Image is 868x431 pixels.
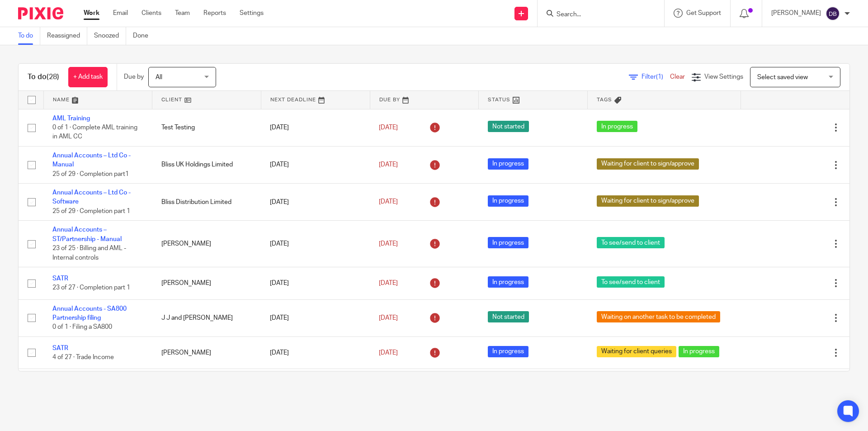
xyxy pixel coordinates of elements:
[261,299,370,336] td: [DATE]
[47,73,59,81] span: (28)
[757,74,808,81] span: Select saved view
[152,109,261,146] td: Test Testing
[261,146,370,183] td: [DATE]
[261,267,370,299] td: [DATE]
[28,72,59,82] h1: To do
[133,27,155,45] a: Done
[47,27,87,45] a: Reassigned
[379,124,398,131] span: [DATE]
[52,171,129,177] span: 25 of 29 · Completion part1
[488,311,529,322] span: Not started
[261,109,370,146] td: [DATE]
[18,27,40,45] a: To do
[52,285,130,291] span: 23 of 27 · Completion part 1
[152,299,261,336] td: J J and [PERSON_NAME]
[52,124,137,140] span: 0 of 1 · Complete AML training in AML CC
[488,121,529,132] span: Not started
[379,241,398,247] span: [DATE]
[704,74,743,80] span: View Settings
[113,9,128,18] a: Email
[679,346,719,357] span: In progress
[142,9,161,18] a: Clients
[52,245,126,261] span: 23 of 25 · Billing and AML - Internal controls
[52,227,122,242] a: Annual Accounts – ST/Partnership - Manual
[94,27,126,45] a: Snoozed
[152,369,261,416] td: J J and [PERSON_NAME]
[261,221,370,267] td: [DATE]
[261,184,370,221] td: [DATE]
[379,280,398,286] span: [DATE]
[152,267,261,299] td: [PERSON_NAME]
[488,346,528,357] span: In progress
[261,336,370,369] td: [DATE]
[52,354,114,360] span: 4 of 27 · Trade Income
[152,336,261,369] td: [PERSON_NAME]
[52,275,68,282] a: SATR
[240,9,264,18] a: Settings
[52,324,112,330] span: 0 of 1 · Filing a SA800
[52,152,131,168] a: Annual Accounts – Ltd Co - Manual
[597,158,699,170] span: Waiting for client to sign/approve
[597,121,637,132] span: In progress
[686,10,721,16] span: Get Support
[597,276,665,288] span: To see/send to client
[488,237,528,248] span: In progress
[261,369,370,416] td: [DATE]
[84,9,99,18] a: Work
[68,67,108,87] a: + Add task
[124,72,144,81] p: Due by
[597,311,720,322] span: Waiting on another task to be completed
[52,345,68,351] a: SATR
[52,306,127,321] a: Annual Accounts - SA800 Partnership filing
[597,237,665,248] span: To see/send to client
[52,208,130,214] span: 25 of 29 · Completion part 1
[52,189,131,205] a: Annual Accounts – Ltd Co - Software
[152,221,261,267] td: [PERSON_NAME]
[379,161,398,168] span: [DATE]
[656,74,663,80] span: (1)
[152,146,261,183] td: Bliss UK Holdings Limited
[18,7,63,19] img: Pixie
[597,195,699,207] span: Waiting for client to sign/approve
[379,199,398,205] span: [DATE]
[175,9,190,18] a: Team
[203,9,226,18] a: Reports
[488,195,528,207] span: In progress
[379,315,398,321] span: [DATE]
[597,346,676,357] span: Waiting for client queries
[156,74,162,81] span: All
[670,74,685,80] a: Clear
[556,11,637,19] input: Search
[152,184,261,221] td: Bliss Distribution Limited
[488,158,528,170] span: In progress
[488,276,528,288] span: In progress
[771,9,821,18] p: [PERSON_NAME]
[597,97,612,102] span: Tags
[52,115,90,122] a: AML Training
[379,350,398,356] span: [DATE]
[826,6,840,21] img: svg%3E
[642,74,670,80] span: Filter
